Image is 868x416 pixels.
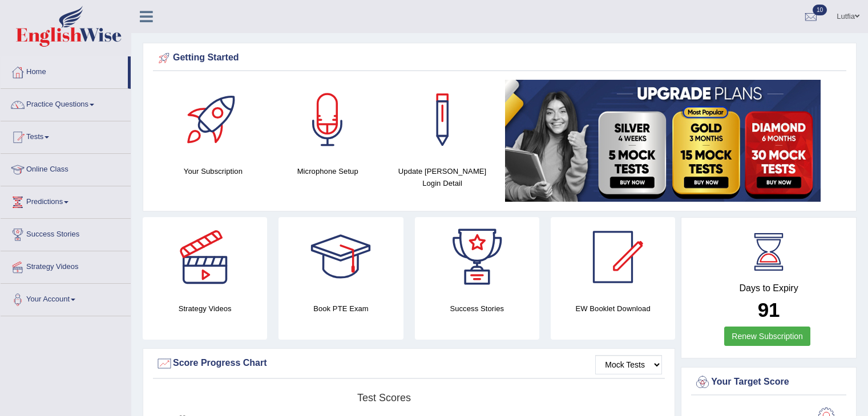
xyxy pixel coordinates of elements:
h4: EW Booklet Download [551,303,675,315]
a: Renew Subscription [724,327,810,346]
div: Getting Started [156,50,843,67]
h4: Your Subscription [162,165,265,177]
a: Strategy Videos [1,251,131,280]
div: Your Target Score [694,374,843,391]
span: 10 [813,5,827,15]
a: Predictions [1,186,131,215]
a: Tests [1,121,131,150]
h4: Update [PERSON_NAME] Login Detail [391,165,494,189]
b: 91 [758,299,780,321]
h4: Microphone Setup [276,165,380,177]
h4: Success Stories [415,303,539,315]
a: Home [1,56,128,85]
div: Score Progress Chart [156,355,662,372]
h4: Strategy Videos [143,303,267,315]
h4: Book PTE Exam [278,303,403,315]
a: Your Account [1,284,131,312]
a: Practice Questions [1,89,131,117]
h4: Days to Expiry [694,283,843,293]
a: Success Stories [1,219,131,247]
a: Online Class [1,154,131,182]
tspan: Test scores [357,392,411,403]
img: small5.jpg [505,80,821,202]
